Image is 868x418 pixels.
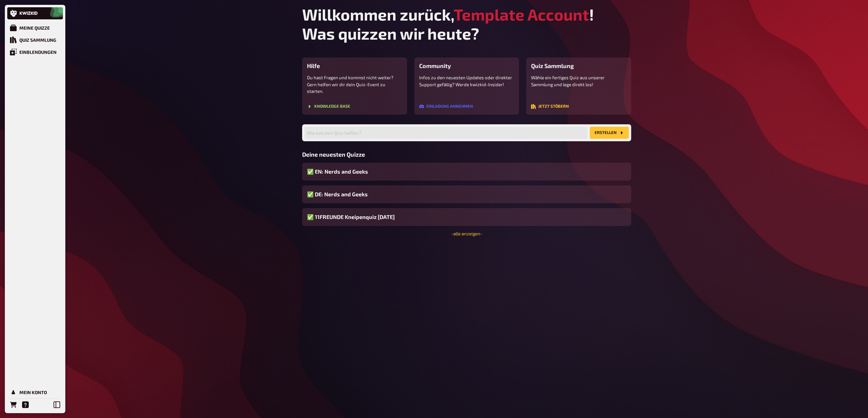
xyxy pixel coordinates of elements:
a: Einblendungen [7,46,63,58]
div: Mein Konto [19,390,47,395]
a: Hilfe [19,399,31,411]
div: Meine Quizze [19,25,50,31]
a: Meine Quizze [7,22,63,34]
a: Bestellungen [7,399,19,411]
button: Einladung annehmen [419,104,473,109]
input: Wie soll dein Quiz heißen? [305,127,587,139]
span: ✅ EN: Nerds and Geeks [307,168,368,176]
a: ✅ EN: Nerds and Geeks [302,163,631,181]
a: Jetzt stöbern [531,104,569,110]
h3: Deine neuesten Quizze [302,151,631,158]
span: ✅ 11FREUNDE Kneipenquiz [DATE] [307,213,395,221]
a: Knowledge Base [307,104,350,110]
a: ✅ DE: Nerds and Geeks [302,185,631,203]
h3: Quiz Sammlung [531,62,626,69]
div: Einblendungen [19,49,57,55]
span: ✅ DE: Nerds and Geeks [307,190,368,198]
span: Template Account [454,5,589,24]
button: Erstellen [590,127,629,139]
h3: Hilfe [307,62,402,69]
h1: Willkommen zurück, ! Was quizzen wir heute? [302,5,631,43]
p: Du hast Fragen und kommst nicht weiter? Gern helfen wir dir dein Quiz-Event zu starten. [307,74,402,95]
a: ✅ 11FREUNDE Kneipenquiz [DATE] [302,208,631,226]
a: Einladung annehmen [419,104,473,110]
a: -alle anzeigen- [451,231,482,236]
a: Quiz Sammlung [7,34,63,46]
h3: Community [419,62,514,69]
p: Wähle ein fertiges Quiz aus unserer Sammlung und lege direkt los! [531,74,626,88]
button: Knowledge Base [307,104,350,109]
div: Quiz Sammlung [19,37,56,43]
p: Infos zu den neuesten Updates oder direkter Support gefällig? Werde kwizkid-Insider! [419,74,514,88]
button: Jetzt stöbern [531,104,569,109]
a: Mein Konto [7,386,63,398]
